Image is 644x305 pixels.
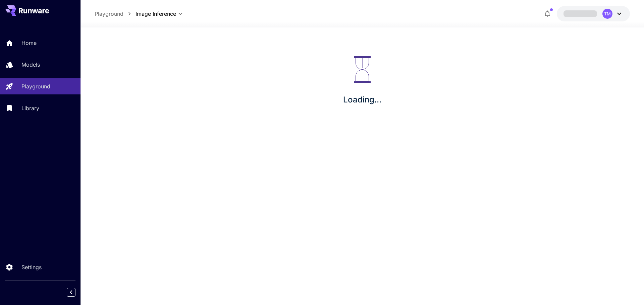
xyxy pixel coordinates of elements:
div: Collapse sidebar [72,286,80,298]
button: Collapse sidebar [67,288,75,297]
p: Loading... [343,94,381,106]
p: Settings [21,263,42,271]
p: Library [21,104,39,112]
div: TM [602,9,612,19]
nav: breadcrumb [95,10,136,18]
span: Image Inference [136,10,176,18]
p: Models [21,61,40,69]
p: Home [21,39,37,47]
a: Playground [95,10,123,18]
button: TM [557,6,630,21]
p: Playground [21,82,50,90]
